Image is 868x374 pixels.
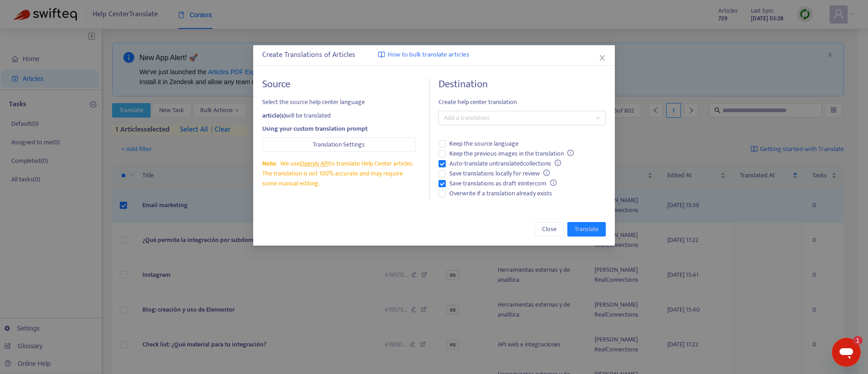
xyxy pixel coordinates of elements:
[446,189,556,199] span: Overwrite if a translation already exists
[844,336,863,345] iframe: Anzahl ungelesener Nachrichten
[262,50,606,61] div: Create Translations of Articles
[542,224,557,234] span: Close
[378,51,385,58] img: image-link
[300,158,329,169] a: OpenAI API
[567,222,606,237] button: Translate
[439,97,606,107] span: Create help center translation
[832,338,861,367] iframe: Schaltfläche zum Öffnen des Messaging-Fensters, 1 ungelesene Nachricht
[567,150,574,156] span: info-circle
[535,222,564,237] button: Close
[599,54,606,62] span: close
[543,170,550,176] span: info-circle
[446,159,565,169] span: Auto-translate untranslated collections
[387,50,469,60] span: How to bulk translate articles
[262,78,415,90] h4: Source
[446,169,553,179] span: Save translations locally for review
[262,97,415,107] span: Select the source help center language
[446,139,522,149] span: Keep the source language
[597,53,607,63] button: Close
[439,78,606,90] h4: Destination
[262,137,415,152] button: Translation Settings
[378,50,469,60] a: How to bulk translate articles
[550,180,557,186] span: info-circle
[555,160,561,166] span: info-circle
[262,110,286,121] strong: article(s)
[262,158,277,169] span: Note:
[262,124,415,134] div: Using your custom translation prompt
[313,140,365,150] span: Translation Settings
[446,149,577,159] span: Keep the previous images in the translation
[262,159,415,189] div: We use to translate Help Center articles. The translation is not 100% accurate and may require so...
[262,111,415,121] div: will be translated
[446,179,560,189] span: Save translations as draft in Intercom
